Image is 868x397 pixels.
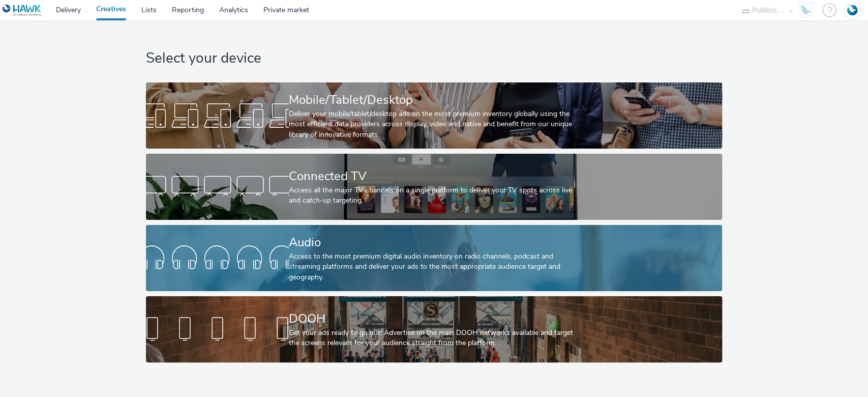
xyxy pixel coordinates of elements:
[146,82,722,149] a: Mobile/Tablet/DesktopDeliver your mobile/tablet/desktop ads on the most premium inventory globall...
[146,154,722,220] a: Connected TVAccess all the major TV channels on a single platform to deliver your TV spots across...
[146,49,722,68] h1: Select your device
[3,4,42,17] img: undefined Logo
[289,185,575,206] div: Access all the major TV channels on a single platform to deliver your TV spots across live and ca...
[146,296,722,362] a: DOOHGet your ads ready to go out! Advertise on the main DOOH networks available and target the sc...
[289,167,575,185] div: Connected TV
[845,3,860,18] img: Account FR
[289,328,575,349] div: Get your ads ready to go out! Advertise on the main DOOH networks available and target the screen...
[289,251,575,282] div: Access to the most premium digital audio inventory on radio channels, podcast and streaming platf...
[289,310,575,328] div: DOOH
[289,234,575,251] div: Audio
[798,2,813,18] img: Hawk Academy
[798,2,817,18] a: Hawk Academy
[289,91,575,109] div: Mobile/Tablet/Desktop
[289,109,575,140] div: Deliver your mobile/tablet/desktop ads on the most premium inventory globally using the most effi...
[146,225,722,291] a: AudioAccess to the most premium digital audio inventory on radio channels, podcast and streaming ...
